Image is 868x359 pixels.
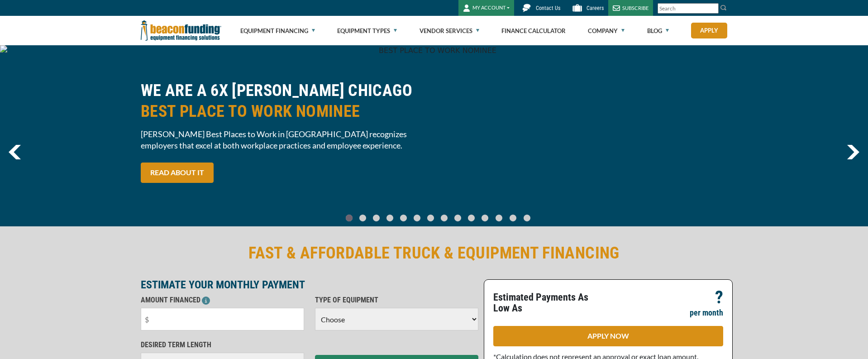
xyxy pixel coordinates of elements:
[493,292,603,314] p: Estimated Payments As Low As
[536,5,560,11] span: Contact Us
[521,214,533,222] a: Go To Slide 13
[690,307,723,318] p: per month
[452,214,463,222] a: Go To Slide 8
[493,326,723,346] a: APPLY NOW
[479,214,491,222] a: Go To Slide 10
[720,4,727,11] img: Search
[588,16,625,45] a: Company
[501,16,566,45] a: Finance Calculator
[493,214,505,222] a: Go To Slide 11
[715,292,723,303] p: ?
[9,145,21,159] img: Left Navigator
[141,101,429,122] span: BEST PLACE TO WORK NOMINEE
[141,80,429,122] h2: WE ARE A 6X [PERSON_NAME] CHICAGO
[658,3,719,14] input: Search
[141,129,429,151] span: [PERSON_NAME] Best Places to Work in [GEOGRAPHIC_DATA] recognizes employers that excel at both wo...
[371,214,382,222] a: Go To Slide 2
[141,16,221,45] img: Beacon Funding Corporation logo
[398,214,409,222] a: Go To Slide 4
[507,214,519,222] a: Go To Slide 12
[357,214,368,222] a: Go To Slide 1
[466,214,477,222] a: Go To Slide 9
[709,5,716,12] a: Clear search text
[9,145,21,159] a: previous
[384,214,395,222] a: Go To Slide 3
[141,243,727,263] h2: FAST & AFFORDABLE TRUCK & EQUIPMENT FINANCING
[691,23,727,38] a: Apply
[425,214,436,222] a: Go To Slide 6
[141,308,304,330] input: $
[315,295,478,306] p: TYPE OF EQUIPMENT
[587,5,604,11] span: Careers
[411,214,422,222] a: Go To Slide 5
[343,214,354,222] a: Go To Slide 0
[141,295,304,306] p: AMOUNT FINANCED
[240,16,315,45] a: Equipment Financing
[847,145,859,159] a: next
[141,279,478,290] p: ESTIMATE YOUR MONTHLY PAYMENT
[420,16,479,45] a: Vendor Services
[847,145,859,159] img: Right Navigator
[337,16,397,45] a: Equipment Types
[647,16,669,45] a: Blog
[141,163,214,183] a: READ ABOUT IT
[439,214,449,222] a: Go To Slide 7
[141,340,304,350] p: DESIRED TERM LENGTH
